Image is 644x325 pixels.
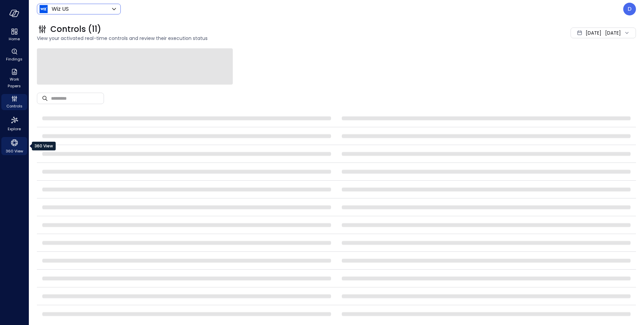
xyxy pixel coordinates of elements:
[52,5,69,13] p: Wiz US
[9,36,20,42] span: Home
[1,137,27,155] div: 360 View
[4,76,24,89] span: Work Papers
[586,29,601,37] span: [DATE]
[6,56,22,62] span: Findings
[1,47,27,63] div: Findings
[1,114,27,133] div: Explore
[6,103,22,109] span: Controls
[6,148,23,154] span: 360 View
[40,5,48,13] img: Icon
[50,24,101,35] span: Controls (11)
[628,5,632,13] p: D
[623,3,636,15] div: Dudu
[1,67,27,90] div: Work Papers
[32,142,56,150] div: 360 View
[37,35,451,42] span: View your activated real-time controls and review their execution status
[8,126,21,132] span: Explore
[1,94,27,110] div: Controls
[1,27,27,43] div: Home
